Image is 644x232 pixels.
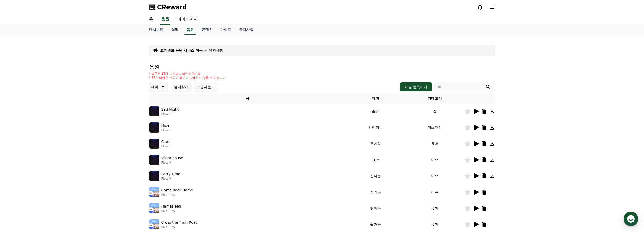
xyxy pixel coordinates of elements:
[161,177,180,181] p: Flow H
[149,219,159,229] img: music
[149,155,159,165] img: music
[161,209,181,213] p: Pixel Boy
[405,168,464,184] td: 이슈
[346,94,405,103] th: 테마
[167,25,182,35] a: 실적
[161,204,181,209] p: Half asleep
[65,160,97,173] a: 설정
[161,193,193,197] p: Pixel Boy
[151,83,158,90] p: 테마
[2,160,33,173] a: 홈
[405,136,464,152] td: 유머
[346,136,405,152] td: 호기심
[198,25,216,35] a: 콘텐츠
[161,225,198,229] p: Pixel Boy
[161,161,183,165] p: Flow H
[149,72,227,76] p: * 볼륨은 15% 이상으로 설정해주세요.
[145,25,167,35] a: 대시보드
[149,106,159,116] img: music
[346,103,405,119] td: 슬픈
[195,82,217,92] button: 쇼핑사운드
[157,3,187,11] span: CReward
[33,160,65,173] a: 대화
[400,82,432,91] button: 채널 등록하기
[160,14,170,25] a: 음원
[405,94,464,103] th: 카테고리
[149,203,159,213] img: music
[405,200,464,216] td: 유머
[346,184,405,200] td: 즐거움
[78,168,84,172] span: 설정
[149,64,495,70] h4: 음원
[149,171,159,181] img: music
[346,168,405,184] td: 신나는
[405,119,464,136] td: 미스터리
[216,25,235,35] a: 가이드
[161,139,169,144] p: Clue
[184,25,196,35] a: 음원
[145,14,157,25] a: 홈
[346,152,405,168] td: EDM
[46,168,52,172] span: 대화
[161,171,180,177] p: Party Time
[405,103,464,119] td: 썰
[149,122,159,133] img: music
[173,14,202,25] a: 마이페이지
[235,25,257,35] a: 공지사항
[405,184,464,200] td: 이슈
[161,144,172,148] p: Flow H
[149,94,346,103] th: 곡
[149,187,159,197] img: music
[346,200,405,216] td: 귀여운
[405,152,464,168] td: 이슈
[161,155,183,161] p: Minor house
[149,3,187,11] a: CReward
[161,220,198,225] p: Cross the Train Road
[149,76,227,80] p: * 35초 미만은 수익이 적거나 발생하지 않을 수 있습니다.
[16,168,19,172] span: 홈
[149,82,168,92] button: 테마
[149,139,159,149] img: music
[160,48,223,53] a: 크리워드 음원 서비스 이용 시 유의사항
[161,107,179,112] p: Sad Night
[161,123,170,128] p: Hide
[161,128,172,132] p: Flow H
[172,82,191,92] button: 즐겨찾기
[346,119,405,136] td: 긴장되는
[161,112,179,116] p: Flow H
[161,188,193,193] p: Come Back Home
